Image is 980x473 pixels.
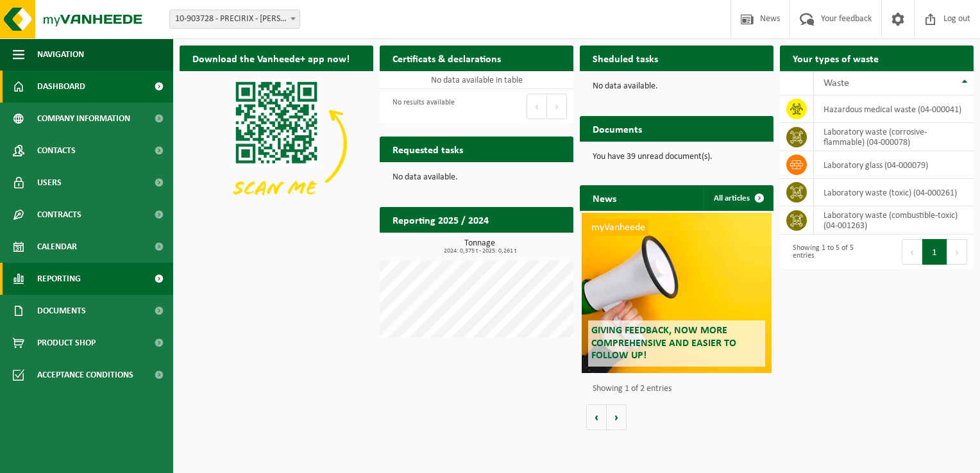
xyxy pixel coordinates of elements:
[824,78,849,88] span: Waste
[380,71,573,89] td: No data available in table
[37,263,81,295] span: Reporting
[380,46,514,71] h2: Certificats & declarations
[393,173,561,182] p: No data available.
[593,153,761,162] p: You have 39 unread document(s).
[586,404,607,430] button: Vorige
[37,103,130,135] span: Company information
[814,95,974,123] td: hazardous medical waste (04-000041)
[37,38,84,71] span: Navigation
[814,179,974,206] td: laboratory waste (toxic) (04-000261)
[37,71,85,103] span: Dashboard
[582,213,772,373] a: myVanheede Giving feedback, now more comprehensive and easier to follow up!
[37,359,133,391] span: Acceptance conditions
[593,82,761,91] p: No data available.
[607,404,627,430] button: Volgende
[591,326,736,360] span: Giving feedback, now more comprehensive and easier to follow up!
[37,199,81,231] span: Contracts
[169,10,300,29] span: 10-903728 - PRECIRIX - JETTE
[386,248,573,254] span: 2024: 0,375 t - 2025: 0,261 t
[786,238,870,266] div: Showing 1 to 5 of 5 entries
[588,219,648,236] span: myVanheede
[527,94,547,119] button: Previous
[37,167,62,199] span: Users
[580,185,629,210] h2: News
[37,327,96,359] span: Product Shop
[486,232,572,258] a: View reporting
[947,239,967,265] button: Next
[922,239,947,265] button: 1
[547,94,567,119] button: Next
[814,123,974,151] td: laboratory waste (corrosive-flammable) (04-000078)
[814,206,974,235] td: Laboratory waste (combustible-toxic) (04-001263)
[386,92,455,120] div: No results available
[180,46,362,71] h2: Download the Vanheede+ app now!
[37,135,76,167] span: Contacts
[704,185,772,211] a: All articles
[580,116,655,141] h2: Documents
[380,207,502,232] h2: Reporting 2025 / 2024
[580,46,671,71] h2: Sheduled tasks
[814,151,974,179] td: laboratory glass (04-000079)
[593,385,767,394] p: Showing 1 of 2 entries
[902,239,922,265] button: Previous
[180,71,373,217] img: Download de VHEPlus App
[170,10,300,28] span: 10-903728 - PRECIRIX - JETTE
[37,295,86,327] span: Documents
[380,137,476,162] h2: Requested tasks
[386,239,573,254] h3: Tonnage
[780,46,891,71] h2: Your types of waste
[37,231,77,263] span: Calendar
